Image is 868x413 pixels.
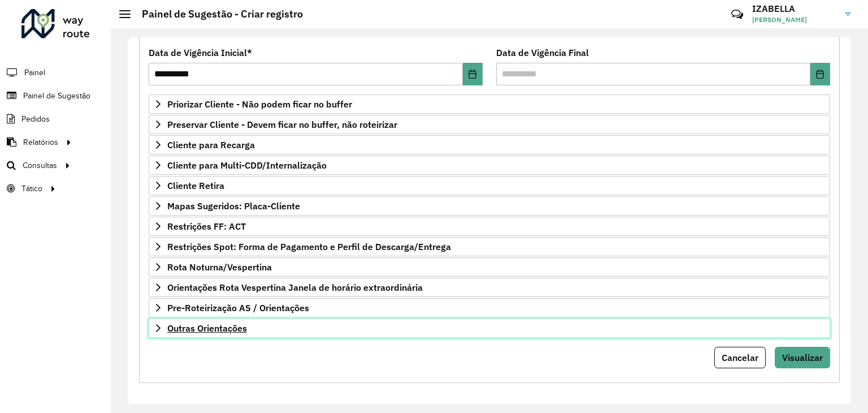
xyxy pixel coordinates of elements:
span: Mapas Sugeridos: Placa-Cliente [167,201,300,210]
a: Priorizar Cliente - Não podem ficar no buffer [149,94,830,114]
a: Mapas Sugeridos: Placa-Cliente [149,196,830,216]
a: Cliente Retira [149,176,830,195]
span: Cliente para Recarga [167,140,255,149]
span: Consultas [23,160,57,171]
button: Visualizar [775,347,830,368]
a: Orientações Rota Vespertina Janela de horário extraordinária [149,278,830,297]
label: Data de Vigência Inicial [149,46,252,59]
span: [PERSON_NAME] [752,15,837,25]
span: Pedidos [21,113,50,125]
button: Choose Date [810,63,830,85]
span: Tático [21,183,42,195]
span: Visualizar [782,352,823,363]
a: Outras Orientações [149,319,830,338]
span: Orientações Rota Vespertina Janela de horário extraordinária [167,283,423,292]
span: Preservar Cliente - Devem ficar no buffer, não roteirizar [167,120,397,129]
span: Rota Noturna/Vespertina [167,263,272,272]
span: Cliente para Multi-CDD/Internalização [167,161,327,170]
span: Restrições FF: ACT [167,222,246,231]
a: Restrições FF: ACT [149,217,830,236]
a: Restrições Spot: Forma de Pagamento e Perfil de Descarga/Entrega [149,237,830,256]
a: Preservar Cliente - Devem ficar no buffer, não roteirizar [149,115,830,134]
h3: IZABELLA [752,3,837,14]
span: Painel de Sugestão [23,90,90,102]
span: Cliente Retira [167,181,224,190]
a: Contato Rápido [725,2,749,27]
a: Pre-Roteirização AS / Orientações [149,298,830,317]
a: Cliente para Multi-CDD/Internalização [149,156,830,175]
span: Pre-Roteirização AS / Orientações [167,303,309,312]
label: Data de Vigência Final [496,46,589,59]
span: Priorizar Cliente - Não podem ficar no buffer [167,100,352,109]
a: Rota Noturna/Vespertina [149,257,830,277]
button: Choose Date [463,63,483,85]
span: Painel [24,67,45,79]
span: Cancelar [722,352,758,363]
button: Cancelar [714,347,766,368]
a: Cliente para Recarga [149,135,830,154]
span: Restrições Spot: Forma de Pagamento e Perfil de Descarga/Entrega [167,242,451,251]
span: Relatórios [23,136,58,148]
h2: Painel de Sugestão - Criar registro [131,8,303,20]
span: Outras Orientações [167,324,247,333]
